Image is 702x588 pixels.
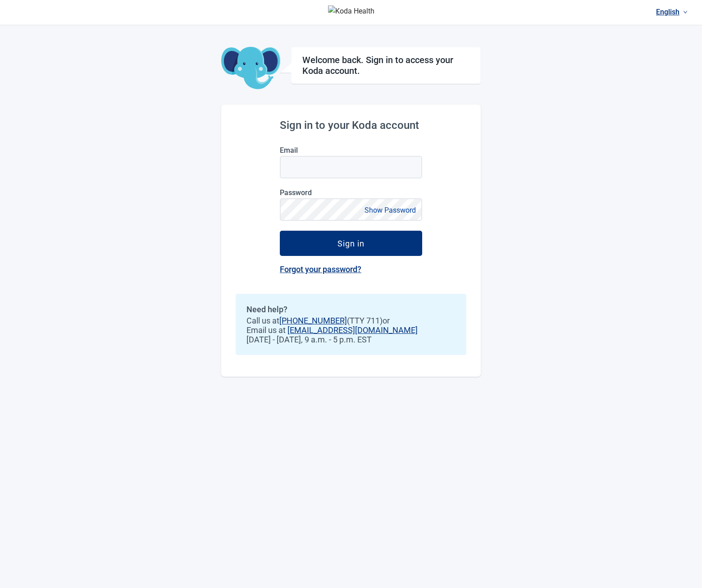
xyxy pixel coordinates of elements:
[221,25,481,377] main: Main content
[246,335,456,344] span: [DATE] - [DATE], 9 a.m. - 5 p.m. EST
[328,5,374,20] img: Koda Health
[246,305,456,314] h2: Need help?
[683,10,688,14] span: down
[652,5,691,19] a: Current language: English
[302,55,470,76] h1: Welcome back. Sign in to access your Koda account.
[221,47,280,90] img: Koda Elephant
[280,264,361,274] a: Forgot your password?
[337,239,365,248] div: Sign in
[362,204,419,216] button: Show Password
[280,231,422,256] button: Sign in
[246,316,456,325] span: Call us at (TTY 711) or
[279,316,347,325] a: [PHONE_NUMBER]
[280,146,422,155] label: Email
[280,119,422,132] h2: Sign in to your Koda account
[246,325,456,335] span: Email us at
[280,188,422,197] label: Password
[287,325,418,335] a: [EMAIL_ADDRESS][DOMAIN_NAME]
